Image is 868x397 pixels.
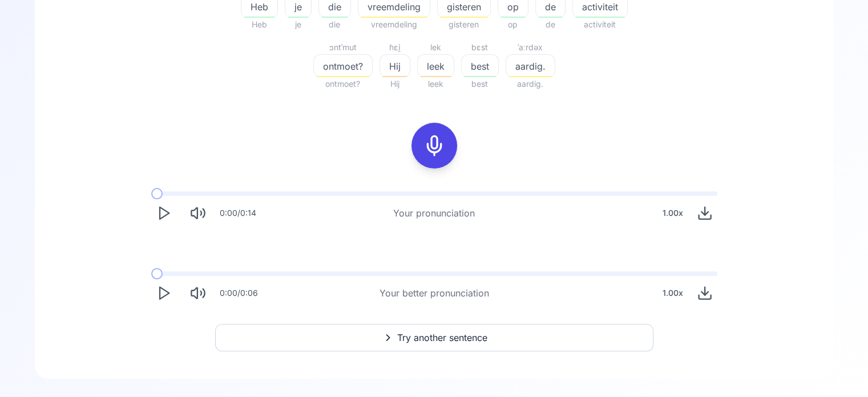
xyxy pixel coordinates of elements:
span: Try another sentence [397,331,487,344]
div: 1.00 x [658,282,688,304]
button: Download audio [692,280,717,306]
button: Play [151,200,176,226]
button: Mute [185,280,211,306]
span: gisteren [437,18,491,31]
div: 0:00 / 0:06 [220,287,258,299]
span: Heb [241,18,278,31]
span: ontmoet? [313,77,373,91]
span: activiteit [572,18,628,31]
span: Hij [380,77,410,91]
span: ontmoet? [314,59,372,73]
span: leek [418,59,454,73]
span: best [461,77,499,91]
div: ɦɛi̯ [380,41,410,54]
span: je [285,18,312,31]
div: bɛst [461,41,499,54]
div: Your better pronunciation [380,286,489,300]
span: aardig. [506,59,555,73]
span: Hij [380,59,410,73]
span: die [318,18,351,31]
div: Your pronunciation [393,206,475,220]
button: Mute [185,200,211,226]
span: leek [417,77,454,91]
span: de [535,18,566,31]
span: vreemdeling [358,18,430,31]
span: op [498,18,528,31]
div: ɔntˈmut [313,41,373,54]
span: best [462,59,498,73]
div: 1.00 x [658,202,688,224]
button: Try another sentence [215,324,653,351]
span: aardig. [506,77,555,91]
div: 0:00 / 0:14 [220,207,256,219]
button: Play [151,280,176,306]
button: Download audio [692,200,717,226]
button: best [461,54,499,77]
button: leek [417,54,454,77]
button: aardig. [506,54,555,77]
button: ontmoet? [313,54,373,77]
button: Hij [380,54,410,77]
div: lek [417,41,454,54]
div: ˈaːrdəx [506,41,555,54]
